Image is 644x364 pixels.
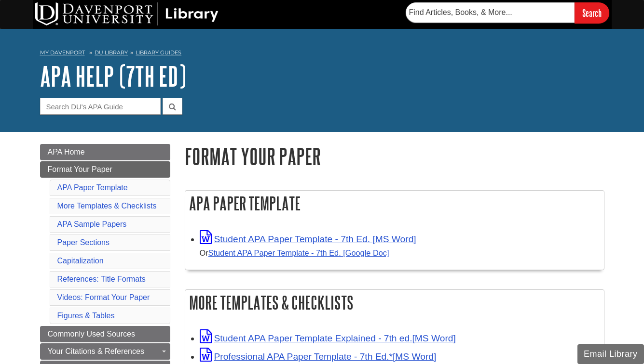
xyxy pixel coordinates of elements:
[200,248,389,257] small: Or
[35,2,219,26] img: DU Library
[57,312,115,320] a: Figures & Tables
[57,183,128,192] a: APA Paper Template
[40,144,170,160] a: APA Home
[406,2,609,23] form: Searches DU Library's articles, books, and more
[48,165,112,173] span: Format Your Paper
[48,347,144,355] span: Your Citations & References
[95,49,128,56] a: DU Library
[40,46,604,62] nav: breadcrumb
[136,49,181,56] a: Library Guides
[406,2,575,23] input: Find Articles, Books, & More...
[48,330,135,338] span: Commonly Used Sources
[48,148,85,156] span: APA Home
[185,144,604,169] h1: Format Your Paper
[40,326,170,342] a: Commonly Used Sources
[200,333,456,343] a: Link opens in new window
[57,220,127,228] a: APA Sample Papers
[575,2,609,23] input: Search
[57,202,157,210] a: More Templates & Checklists
[57,238,110,247] a: Paper Sections
[200,234,416,244] a: Link opens in new window
[40,61,186,91] a: APA Help (7th Ed)
[40,98,161,115] input: Search DU's APA Guide
[40,343,170,360] a: Your Citations & References
[185,191,604,216] h2: APA Paper Template
[40,49,85,57] a: My Davenport
[57,257,104,265] a: Capitalization
[577,344,644,364] button: Email Library
[57,293,150,301] a: Videos: Format Your Paper
[57,275,146,283] a: References: Title Formats
[208,248,389,257] a: Student APA Paper Template - 7th Ed. [Google Doc]
[40,161,170,178] a: Format Your Paper
[185,290,604,315] h2: More Templates & Checklists
[200,351,437,362] a: Link opens in new window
